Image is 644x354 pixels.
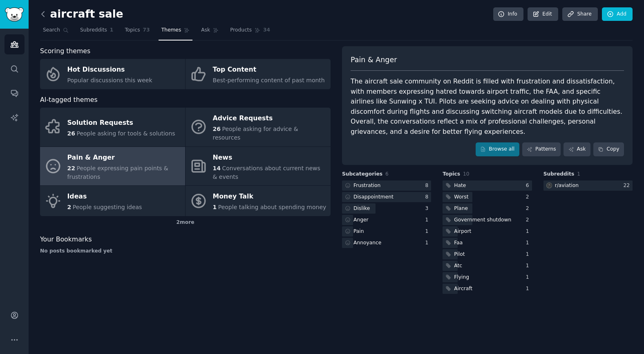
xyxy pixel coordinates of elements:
[454,216,511,224] div: Government shutdown
[43,27,60,34] span: Search
[563,142,590,156] a: Ask
[443,238,532,248] a: Faa1
[213,151,326,164] div: News
[454,228,471,235] div: Airport
[125,27,140,34] span: Topics
[342,215,431,225] a: Anger1
[555,182,579,189] div: r/ aviation
[425,205,432,212] div: 3
[40,95,98,105] span: AI-tagged themes
[263,27,270,34] span: 34
[40,8,123,21] h2: aircraft sale
[230,27,252,34] span: Products
[526,205,532,212] div: 2
[40,248,331,255] div: No posts bookmarked yet
[443,192,532,202] a: Worst2
[213,165,221,171] span: 14
[351,77,624,137] div: The aircraft sale community on Reddit is filled with frustration and dissatisfaction, with member...
[67,151,181,164] div: Pain & Anger
[425,216,432,224] div: 1
[161,27,181,34] span: Themes
[443,272,532,282] a: Flying1
[186,108,331,147] a: Advice Requests26People asking for advice & resources
[543,180,633,191] a: aviationr/aviation22
[186,186,331,216] a: Money Talk1People talking about spending money
[213,112,326,125] div: Advice Requests
[562,7,597,21] a: Share
[342,238,431,248] a: Annoyance1
[443,203,532,214] a: Plane2
[353,182,380,189] div: Frustration
[213,63,325,77] div: Top Content
[342,226,431,237] a: Pain1
[67,116,175,129] div: Solution Requests
[526,274,532,281] div: 1
[443,215,532,225] a: Government shutdown2
[528,7,558,21] a: Edit
[67,190,142,203] div: Ideas
[353,216,369,224] div: Anger
[353,194,394,201] div: Disappointment
[526,251,532,258] div: 1
[67,165,168,180] span: People expressing pain points & frustrations
[77,24,116,41] a: Subreddits1
[40,24,72,41] a: Search
[80,27,107,34] span: Subreddits
[213,165,320,180] span: Conversations about current news & events
[385,171,389,177] span: 6
[342,192,431,202] a: Disappointment8
[122,24,152,41] a: Topics73
[493,7,523,21] a: Info
[526,285,532,293] div: 1
[201,27,210,34] span: Ask
[351,55,397,65] span: Pain & Anger
[454,239,463,247] div: Faa
[213,126,298,141] span: People asking for advice & resources
[186,59,331,89] a: Top ContentBest-performing content of past month
[546,183,552,188] img: aviation
[526,262,532,270] div: 1
[342,171,382,178] span: Subcategories
[213,126,221,132] span: 26
[443,180,532,191] a: Hate6
[602,7,633,21] a: Add
[425,194,432,201] div: 8
[218,204,326,210] span: People talking about spending money
[40,234,92,245] span: Your Bookmarks
[526,182,532,189] div: 6
[443,171,460,178] span: Topics
[623,182,633,189] div: 22
[40,216,331,229] div: 2 more
[159,24,193,41] a: Themes
[425,228,432,235] div: 1
[73,204,142,210] span: People suggesting ideas
[186,147,331,186] a: News14Conversations about current news & events
[342,203,431,214] a: Dislike3
[198,24,221,41] a: Ask
[425,182,432,189] div: 8
[67,130,75,137] span: 26
[526,216,532,224] div: 2
[40,59,185,89] a: Hot DiscussionsPopular discussions this week
[40,147,185,186] a: Pain & Anger22People expressing pain points & frustrations
[110,27,114,34] span: 1
[40,46,90,56] span: Scoring themes
[454,285,472,293] div: Aircraft
[526,194,532,201] div: 2
[67,165,75,171] span: 22
[443,284,532,294] a: Aircraft1
[454,205,468,212] div: Plane
[593,142,624,156] button: Copy
[454,182,466,189] div: Hate
[526,228,532,235] div: 1
[40,108,185,147] a: Solution Requests26People asking for tools & solutions
[425,239,432,247] div: 1
[454,274,469,281] div: Flying
[143,27,150,34] span: 73
[213,77,325,83] span: Best-performing content of past month
[342,180,431,191] a: Frustration8
[5,7,24,22] img: GummySearch logo
[577,171,580,177] span: 1
[353,205,370,212] div: Dislike
[443,249,532,259] a: Pilot1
